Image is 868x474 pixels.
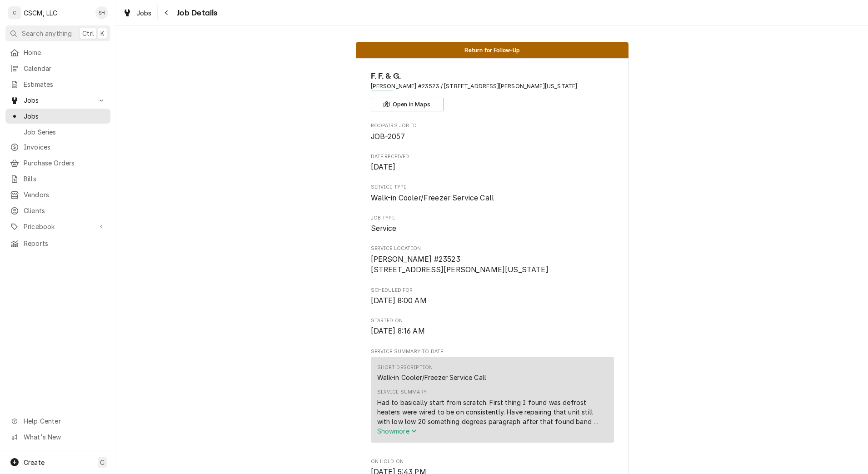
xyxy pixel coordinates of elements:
div: Walk-in Cooler/Freezer Service Call [377,373,487,382]
a: Go to Pricebook [5,219,110,234]
div: Had to basically start from scratch. First thing I found was defrost heaters were wired to be on ... [377,398,608,426]
a: Go to Jobs [5,93,110,108]
span: Date Received [371,153,614,160]
a: Purchase Orders [5,155,110,170]
a: Estimates [5,77,110,92]
span: Service Location [371,245,614,252]
span: Pricebook [24,222,92,231]
div: Service Summary [371,357,614,447]
a: Job Series [5,125,110,140]
span: Started On [371,317,614,324]
div: Service Summary To Date [371,348,614,447]
button: Navigate back [160,5,174,20]
span: Scheduled For [371,287,614,294]
span: Started On [371,326,614,337]
div: C [8,6,21,19]
span: Job Type [371,215,614,222]
span: C [100,458,105,467]
span: Roopairs Job ID [371,122,614,130]
a: Jobs [5,109,110,124]
span: Reports [24,239,106,248]
a: Clients [5,203,110,218]
button: Search anythingCtrlK [5,25,110,41]
span: Jobs [136,8,152,18]
span: Purchase Orders [24,158,106,168]
span: JOB-2057 [371,132,405,141]
span: Return for Follow-Up [464,47,519,53]
div: Job Type [371,215,614,234]
span: Date Received [371,162,614,173]
span: [PERSON_NAME] #23523 [STREET_ADDRESS][PERSON_NAME][US_STATE] [371,255,549,274]
span: Service [371,224,397,233]
span: Job Series [24,127,106,137]
span: Address [371,82,614,90]
div: Serra Heyen's Avatar [95,6,108,19]
span: Jobs [24,95,92,105]
span: Ctrl [82,29,94,38]
span: Name [371,70,614,82]
span: Job Details [174,7,218,19]
span: Job Type [371,223,614,234]
span: Create [24,459,45,466]
span: Bills [24,174,106,184]
span: Home [24,48,106,57]
button: Open in Maps [371,98,444,111]
span: Calendar [24,64,106,73]
div: Service Summary [377,389,427,396]
a: Go to Help Center [5,414,110,429]
span: Help Center [24,416,105,426]
span: Walk-in Cooler/Freezer Service Call [371,194,494,202]
div: Status [356,42,629,58]
span: Service Summary To Date [371,348,614,355]
a: Go to What's New [5,429,110,444]
a: Home [5,45,110,60]
span: Estimates [24,80,106,89]
span: Invoices [24,142,106,152]
span: K [100,29,105,38]
span: What's New [24,432,105,442]
span: Service Location [371,254,614,275]
div: Roopairs Job ID [371,122,614,142]
div: Date Received [371,153,614,173]
div: Service Location [371,245,614,275]
span: [DATE] [371,163,396,171]
span: Jobs [24,111,106,121]
div: Client Information [371,70,614,111]
span: [DATE] 8:00 AM [371,296,427,305]
span: Service Type [371,184,614,191]
span: Show more [377,427,417,435]
div: Scheduled For [371,287,614,306]
span: Search anything [22,29,72,38]
span: Roopairs Job ID [371,131,614,142]
div: SH [95,6,108,19]
span: [DATE] 8:16 AM [371,327,425,335]
span: Service Type [371,193,614,204]
a: Jobs [119,5,155,20]
a: Calendar [5,61,110,76]
a: Invoices [5,140,110,155]
span: On Hold On [371,458,614,465]
button: Showmore [377,426,608,436]
a: Vendors [5,187,110,202]
a: Bills [5,171,110,186]
span: Vendors [24,190,106,200]
div: Started On [371,317,614,337]
div: CSCM, LLC [24,8,57,18]
div: Service Type [371,184,614,203]
span: Scheduled For [371,295,614,306]
div: Short Description [377,364,433,371]
span: Clients [24,206,106,215]
a: Reports [5,236,110,251]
